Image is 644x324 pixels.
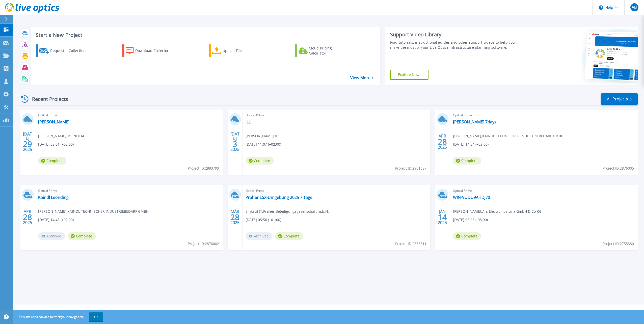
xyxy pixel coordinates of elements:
[38,157,66,165] span: Complete
[233,142,237,146] span: 3
[50,46,91,56] div: Request a Collection
[246,232,273,240] span: Archived
[632,5,637,9] span: AB
[188,241,219,247] span: Project ID: 2876002
[89,312,103,321] button: OK
[438,132,447,151] div: APR 2025
[438,208,447,226] div: JÄN 2025
[68,232,96,240] span: Complete
[122,44,178,57] a: Download Collector
[603,166,634,171] span: Project ID: 2876005
[453,209,542,214] span: [PERSON_NAME] , Ars Electronica Linz GmbH & Co KG
[453,232,481,240] span: Complete
[38,142,74,147] span: [DATE] 08:01 (+02:00)
[601,93,638,105] a: All Projects
[246,157,274,165] span: Complete
[246,113,427,118] span: Optical Prime
[246,142,281,147] span: [DATE] 11:07 (+02:00)
[246,209,329,214] span: Einkauf IT , Praher Beteiligungsgesellschaft m.b.H.
[38,119,69,124] a: [PERSON_NAME]
[223,46,263,56] div: Upload Files
[230,208,240,226] div: MÄR 2025
[246,133,279,139] span: [PERSON_NAME] , ILL
[390,70,428,80] a: Explore Now!
[36,44,92,57] a: Request a Collection
[453,119,496,124] a: [PERSON_NAME] 7days
[38,217,74,223] span: [DATE] 14:48 (+02:00)
[36,32,373,38] h3: Start a New Project
[350,75,374,80] a: View More
[135,46,176,56] div: Download Collector
[209,44,265,57] a: Upload Files
[23,142,32,146] span: 29
[395,241,426,247] span: Project ID: 2836311
[246,119,251,124] a: ILL
[38,232,65,240] span: Archived
[246,217,281,223] span: [DATE] 05:58 (+01:00)
[390,40,521,50] div: Find tutorials, instructional guides and other support videos to help you make the most of your L...
[14,312,103,321] span: This site uses cookies to track your navigation.
[38,133,86,139] span: [PERSON_NAME] , MONDI AG
[438,215,447,219] span: 14
[188,166,219,171] span: Project ID: 2993793
[309,46,349,56] div: Cloud Pricing Calculator
[453,195,490,200] a: WIN-VUDU9AHDJ70
[295,44,351,57] a: Cloud Pricing Calculator
[453,217,488,223] span: [DATE] 06:25 (-08:00)
[453,142,489,147] span: [DATE] 14:54 (+02:00)
[453,157,481,165] span: Complete
[23,132,32,151] div: [DATE] 2025
[246,195,312,200] a: Praher ESX-Umgebung 2025 7 Tage
[38,113,220,118] span: Optical Prime
[453,188,635,194] span: Optical Prime
[275,232,303,240] span: Complete
[38,195,69,200] a: Kaindl Leonding
[38,209,149,214] span: [PERSON_NAME] , KAINDL TECHNISCHER INDUSTRIEBEDARF GMBH
[23,215,32,219] span: 28
[453,133,563,139] span: [PERSON_NAME] , KAINDL TECHNISCHER INDUSTRIEBEDARF GMBH
[246,188,427,194] span: Optical Prime
[230,132,240,151] div: [DATE] 2025
[395,166,426,171] span: Project ID: 2961687
[390,31,521,38] div: Support Video Library
[453,113,635,118] span: Optical Prime
[38,188,220,194] span: Optical Prime
[23,208,32,226] div: APR 2025
[603,241,634,247] span: Project ID: 2755380
[19,93,75,105] div: Recent Projects
[438,140,447,144] span: 28
[230,215,239,219] span: 28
